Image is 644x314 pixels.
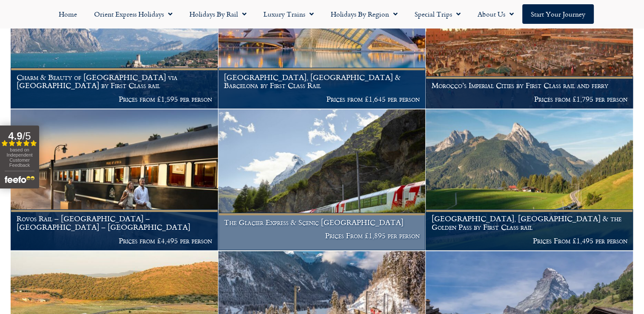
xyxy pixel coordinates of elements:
[432,95,627,103] p: Prices from £1,795 per person
[17,95,212,103] p: Prices from £1,595 per person
[255,4,322,24] a: Luxury Trains
[224,95,420,103] p: Prices from £1,645 per person
[432,237,627,245] p: Prices From £1,495 per person
[4,4,640,24] nav: Menu
[17,237,212,245] p: Prices from £4,495 per person
[11,109,218,251] a: Rovos Rail – [GEOGRAPHIC_DATA] – [GEOGRAPHIC_DATA] – [GEOGRAPHIC_DATA] Prices from £4,495 per person
[181,4,255,24] a: Holidays by Rail
[469,4,522,24] a: About Us
[224,218,420,227] h1: The Glacier Express & Scenic [GEOGRAPHIC_DATA]
[432,214,627,231] h1: [GEOGRAPHIC_DATA], [GEOGRAPHIC_DATA] & the Golden Pass by First Class rail
[432,81,627,90] h1: Morocco’s Imperial Cities by First Class rail and ferry
[522,4,594,24] a: Start your Journey
[17,214,212,231] h1: Rovos Rail – [GEOGRAPHIC_DATA] – [GEOGRAPHIC_DATA] – [GEOGRAPHIC_DATA]
[322,4,406,24] a: Holidays by Region
[218,109,426,251] a: The Glacier Express & Scenic [GEOGRAPHIC_DATA] Prices From £1,895 per person
[406,4,469,24] a: Special Trips
[426,109,633,251] a: [GEOGRAPHIC_DATA], [GEOGRAPHIC_DATA] & the Golden Pass by First Class rail Prices From £1,495 per...
[86,4,181,24] a: Orient Express Holidays
[50,4,86,24] a: Home
[17,73,212,90] h1: Charm & Beauty of [GEOGRAPHIC_DATA] via [GEOGRAPHIC_DATA] by First Class rail
[224,231,420,240] p: Prices From £1,895 per person
[11,109,218,250] img: Pride Of Africa Train Holiday
[224,73,420,90] h1: [GEOGRAPHIC_DATA], [GEOGRAPHIC_DATA] & Barcelona by First Class Rail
